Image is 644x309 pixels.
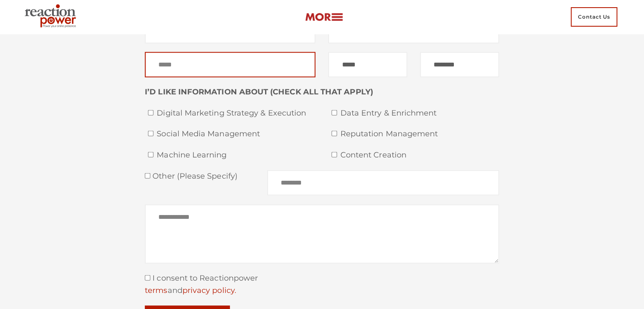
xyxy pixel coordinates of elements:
span: Contact Us [571,7,617,27]
img: Executive Branding | Personal Branding Agency [21,2,83,32]
span: Data Entry & Enrichment [340,107,499,120]
span: Other (please specify) [150,171,238,181]
div: and [145,284,499,297]
a: terms [145,286,167,295]
img: more-btn.png [305,12,343,22]
span: Machine Learning [157,149,315,162]
span: Digital Marketing Strategy & Execution [157,107,315,120]
span: I consent to Reactionpower [150,273,258,283]
span: Content Creation [340,149,499,162]
strong: I’D LIKE INFORMATION ABOUT (CHECK ALL THAT APPLY) [145,87,373,97]
span: Social Media Management [157,128,315,141]
a: privacy policy. [182,286,236,295]
span: Reputation Management [340,128,499,141]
